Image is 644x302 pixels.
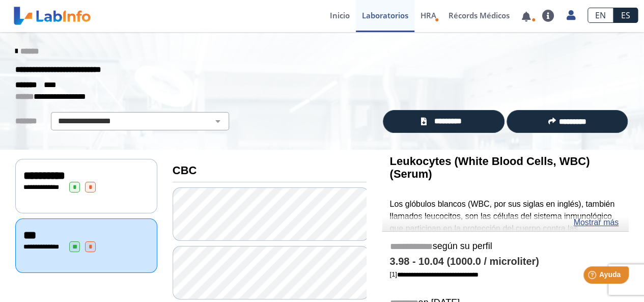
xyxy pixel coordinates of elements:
a: ES [613,8,638,23]
a: [1] [389,270,478,278]
h5: según su perfil [389,241,621,253]
a: EN [587,8,613,23]
a: Mostrar más [573,216,619,229]
b: Leukocytes (White Blood Cells, WBC) (Serum) [389,155,590,180]
b: CBC [173,164,197,177]
iframe: Help widget launcher [553,262,633,291]
h4: 3.98 - 10.04 (1000.0 / microliter) [389,256,621,268]
span: HRA [421,10,436,20]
